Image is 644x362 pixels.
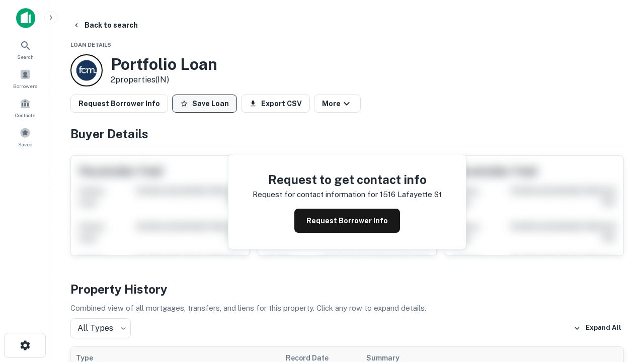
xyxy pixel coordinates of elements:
a: Saved [3,123,47,150]
button: Back to search [68,16,142,34]
h4: Buyer Details [70,125,624,143]
span: Loan Details [70,42,111,48]
h4: Property History [70,280,624,298]
a: Contacts [3,94,47,121]
button: Request Borrower Info [70,95,168,113]
a: Borrowers [3,65,47,92]
button: More [314,95,361,113]
p: Request for contact information for [253,189,378,201]
a: Search [3,36,47,63]
p: 1516 lafayette st [380,189,442,201]
button: Request Borrower Info [294,209,400,233]
h3: Portfolio Loan [111,55,217,74]
button: Export CSV [241,95,310,113]
iframe: Chat Widget [594,249,644,298]
button: Expand All [571,321,624,336]
span: Saved [18,140,33,148]
p: 2 properties (IN) [111,74,217,86]
p: Combined view of all mortgages, transfers, and liens for this property. Click any row to expand d... [70,302,624,314]
span: Contacts [15,111,35,119]
span: Borrowers [13,82,37,90]
span: Search [17,53,34,61]
img: capitalize-icon.png [16,8,35,28]
h4: Request to get contact info [253,170,442,189]
button: Save Loan [172,95,237,113]
div: All Types [70,318,131,338]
